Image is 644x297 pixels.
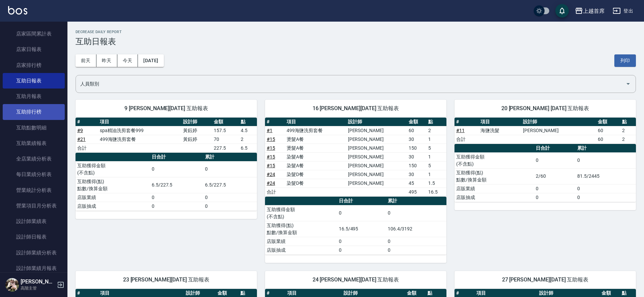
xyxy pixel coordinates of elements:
[267,128,272,133] a: #1
[337,221,386,237] td: 16.5/495
[265,221,337,237] td: 互助獲得(點) 點數/換算金額
[614,54,636,67] button: 列印
[3,229,65,245] a: 設計師日報表
[386,221,446,237] td: 106.4/3192
[21,278,55,285] h5: [PERSON_NAME]
[455,118,479,126] th: #
[150,161,204,177] td: 0
[267,145,275,151] a: #15
[455,118,636,144] table: a dense table
[98,118,181,126] th: 項目
[273,105,438,112] span: 16 [PERSON_NAME][DATE] 互助報表
[3,167,65,182] a: 每日業績分析表
[5,278,19,292] img: Person
[203,202,257,211] td: 0
[84,105,249,112] span: 9 [PERSON_NAME][DATE] 互助報表
[239,126,257,135] td: 4.5
[285,152,346,161] td: 染髮A餐
[3,57,65,73] a: 店家排行榜
[337,246,386,254] td: 0
[407,161,427,170] td: 150
[427,188,446,196] td: 16.5
[455,135,479,144] td: 合計
[267,180,275,186] a: #24
[265,246,337,254] td: 店販抽成
[181,126,212,135] td: 黃鈺婷
[265,197,446,255] table: a dense table
[285,170,346,179] td: 染髮D餐
[407,126,427,135] td: 60
[386,237,446,246] td: 0
[479,126,521,135] td: 海鹽洗髮
[337,197,386,205] th: 日合計
[3,182,65,198] a: 營業統計分析表
[346,170,407,179] td: [PERSON_NAME]
[3,42,65,57] a: 店家日報表
[346,179,407,188] td: [PERSON_NAME]
[346,144,407,152] td: [PERSON_NAME]
[521,118,596,126] th: 設計師
[346,161,407,170] td: [PERSON_NAME]
[76,37,636,46] h3: 互助日報表
[285,126,346,135] td: 499海鹽洗剪套餐
[3,198,65,214] a: 營業項目月分析表
[576,144,636,153] th: 累計
[285,161,346,170] td: 染髮A餐
[455,152,534,168] td: 互助獲得金額 (不含點)
[455,184,534,193] td: 店販業績
[285,135,346,144] td: 燙髮A餐
[265,118,285,126] th: #
[212,135,239,144] td: 70
[407,152,427,161] td: 30
[456,128,465,133] a: #11
[3,104,65,120] a: 互助排行榜
[479,118,521,126] th: 項目
[463,276,628,283] span: 27 [PERSON_NAME][DATE] 互助報表
[427,179,446,188] td: 1.5
[427,135,446,144] td: 1
[407,118,427,126] th: 金額
[203,153,257,162] th: 累計
[203,161,257,177] td: 0
[203,177,257,193] td: 6.5/227.5
[455,193,534,202] td: 店販抽成
[427,152,446,161] td: 1
[181,118,212,126] th: 設計師
[76,193,150,202] td: 店販業績
[212,126,239,135] td: 157.5
[576,152,636,168] td: 0
[576,184,636,193] td: 0
[346,135,407,144] td: [PERSON_NAME]
[76,202,150,211] td: 店販抽成
[265,118,446,197] table: a dense table
[534,184,576,193] td: 0
[346,118,407,126] th: 設計師
[267,172,275,177] a: #24
[3,214,65,229] a: 設計師業績表
[181,135,212,144] td: 黃鈺婷
[285,179,346,188] td: 染髮D餐
[463,105,628,112] span: 20 [PERSON_NAME] [DATE] 互助報表
[265,188,285,196] td: 合計
[534,168,576,184] td: 2/60
[3,261,65,276] a: 設計師業績月報表
[337,205,386,221] td: 0
[407,170,427,179] td: 30
[583,7,605,15] div: 上越首席
[76,54,96,67] button: 前天
[386,246,446,254] td: 0
[3,89,65,104] a: 互助月報表
[265,237,337,246] td: 店販業績
[21,285,55,291] p: 高階主管
[596,135,620,144] td: 60
[346,152,407,161] td: [PERSON_NAME]
[76,177,150,193] td: 互助獲得(點) 點數/換算金額
[96,54,117,67] button: 昨天
[407,135,427,144] td: 30
[150,202,204,211] td: 0
[285,144,346,152] td: 燙髮A餐
[620,135,636,144] td: 2
[285,118,346,126] th: 項目
[150,193,204,202] td: 0
[534,193,576,202] td: 0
